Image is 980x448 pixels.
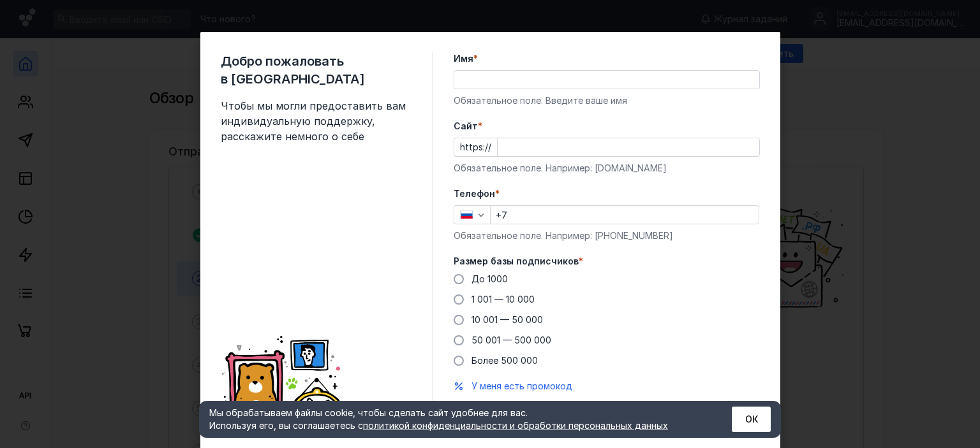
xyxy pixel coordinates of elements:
[454,255,579,268] span: Размер базы подписчиков
[471,380,572,391] span: У меня есть промокод
[471,314,543,325] span: 10 001 — 50 000
[454,229,760,242] div: Обязательное поле. Например: [PHONE_NUMBER]
[732,407,771,432] button: ОК
[221,98,412,144] span: Чтобы мы могли предоставить вам индивидуальную поддержку, расскажите немного о себе
[363,420,668,431] a: политикой конфиденциальности и обработки персональных данных
[221,52,412,88] span: Добро пожаловать в [GEOGRAPHIC_DATA]
[454,120,478,133] span: Cайт
[471,380,572,393] button: У меня есть промокод
[454,162,760,175] div: Обязательное поле. Например: [DOMAIN_NAME]
[471,294,535,305] span: 1 001 — 10 000
[471,355,538,366] span: Более 500 000
[471,273,508,284] span: До 1000
[471,335,551,345] span: 50 001 — 500 000
[209,407,701,432] div: Мы обрабатываем файлы cookie, чтобы сделать сайт удобнее для вас. Используя его, вы соглашаетесь c
[454,52,473,65] span: Имя
[454,187,495,200] span: Телефон
[454,94,760,107] div: Обязательное поле. Введите ваше имя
